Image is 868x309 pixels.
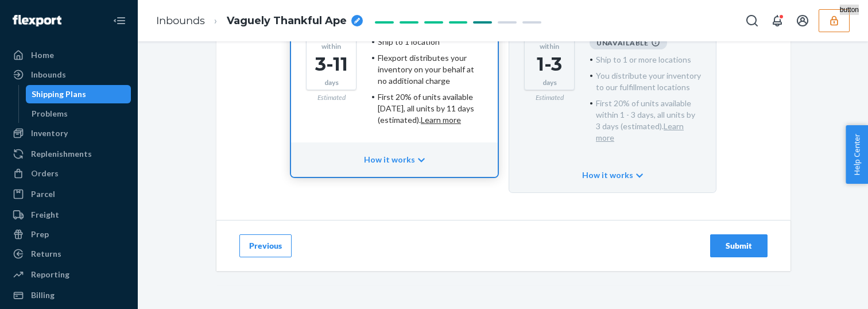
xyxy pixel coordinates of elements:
div: Submit [720,240,758,252]
span: Estimated [317,93,346,102]
a: Inbounds [7,65,131,84]
div: You distribute your inventory to our fulfillment locations [596,70,701,93]
a: Freight [7,206,131,224]
img: Flexport logo [13,15,61,26]
a: Shipping Plans [26,85,131,103]
button: Help Center [846,125,868,184]
div: Freight [31,209,59,221]
div: How it works [291,142,498,177]
div: Units available within days [306,19,356,90]
a: Reporting [7,265,131,284]
div: Replenishments [31,148,92,160]
div: Ship to 1 or more locations [596,54,691,65]
div: Shipping Plans [32,88,86,100]
div: Home [31,49,54,61]
span: Estimated [536,93,564,102]
div: Parcel [31,188,55,200]
a: Problems [26,105,131,123]
div: Billing [31,289,55,301]
button: Open Search Box [741,9,764,32]
div: Flexport distributes your inventory on your behalf at no additional charge [378,52,483,87]
a: Home [7,46,131,64]
div: First 20% of units available within 1 - 3 days, all units by 3 days (estimated). [596,98,701,144]
button: Close Navigation [108,9,131,32]
a: Inbounds [156,14,205,27]
div: Reporting [31,269,69,280]
a: Learn more [421,115,461,125]
a: Parcel [7,185,131,203]
div: Orders [31,168,59,179]
div: Inbounds [31,69,66,80]
a: Billing [7,286,131,304]
a: Orders [7,164,131,183]
a: Replenishments [7,145,131,163]
button: Submit [710,234,768,257]
span: Vaguely Thankful Ape [227,14,347,29]
div: 1-3 [529,51,569,78]
button: Open notifications [766,9,789,32]
div: First 20% of units available [DATE], all units by 11 days (estimated). [378,91,483,126]
ol: breadcrumbs [147,4,372,38]
div: Ship to 1 location [378,36,440,48]
button: Previous [239,234,292,257]
div: Returns [31,248,61,260]
a: Prep [7,225,131,244]
div: How it works [509,158,716,192]
a: Inventory [7,124,131,142]
div: Inventory [31,128,68,139]
div: Unavailable [590,36,667,49]
div: Prep [31,229,49,240]
a: Returns [7,245,131,263]
a: Learn more [596,121,684,142]
div: 3-11 [311,51,351,78]
div: Problems [32,108,68,119]
div: Units available within days [524,19,575,90]
button: Open account menu [791,9,814,32]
